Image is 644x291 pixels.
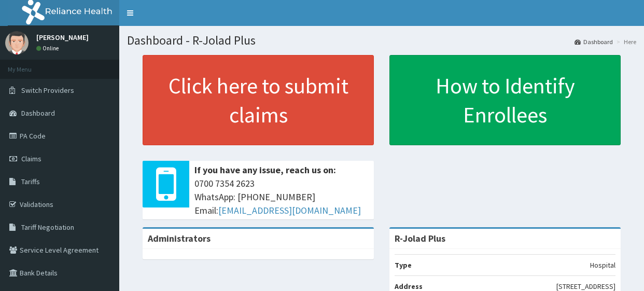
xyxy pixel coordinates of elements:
a: Online [36,45,61,52]
a: [EMAIL_ADDRESS][DOMAIN_NAME] [218,204,361,216]
span: Tariff Negotiation [21,223,74,232]
span: Switch Providers [21,86,74,95]
span: 0700 7354 2623 WhatsApp: [PHONE_NUMBER] Email: [194,177,369,217]
a: Dashboard [575,37,613,46]
span: Tariffs [21,177,40,186]
b: Type [395,260,412,270]
img: User Image [5,31,29,54]
p: Hospital [590,260,615,270]
li: Here [614,37,636,46]
span: Dashboard [21,108,55,118]
a: Click here to submit claims [143,55,374,145]
b: Administrators [148,232,211,244]
b: Address [395,282,423,291]
h1: Dashboard - R-Jolad Plus [127,34,636,47]
p: [PERSON_NAME] [36,34,89,41]
a: How to Identify Enrollees [389,55,621,145]
strong: R-Jolad Plus [395,232,445,244]
b: If you have any issue, reach us on: [194,164,336,176]
span: Claims [21,154,41,163]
